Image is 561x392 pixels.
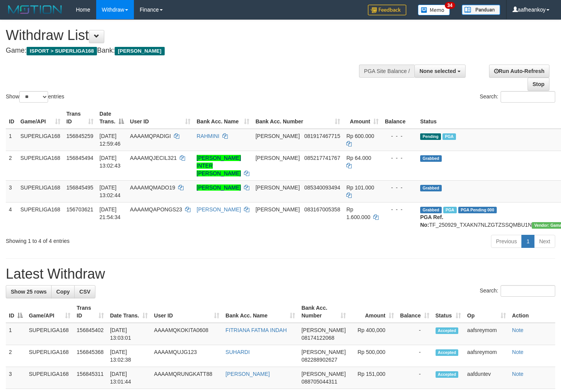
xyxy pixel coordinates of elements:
a: 1 [521,235,534,248]
span: [PERSON_NAME] [301,327,346,333]
a: Run Auto-Refresh [489,65,549,78]
td: SUPERLIGA168 [26,323,73,345]
th: ID: activate to sort column descending [6,301,26,323]
span: Rp 600.000 [346,133,374,139]
span: [DATE] 13:02:43 [100,155,121,169]
img: Button%20Memo.svg [418,5,450,15]
span: Copy 085340093494 to clipboard [304,184,340,191]
a: [PERSON_NAME] INTER [PERSON_NAME] [197,155,241,176]
th: Date Trans.: activate to sort column descending [97,107,127,129]
td: aafduntev [464,367,509,389]
td: SUPERLIGA168 [17,129,63,151]
td: - [397,367,432,389]
span: [PERSON_NAME] [301,349,346,355]
td: SUPERLIGA168 [17,151,63,180]
span: [PERSON_NAME] [301,371,346,377]
span: Rp 1.600.000 [346,206,370,220]
span: Copy 085217741767 to clipboard [304,155,340,161]
h1: Withdraw List [6,28,366,43]
span: Rp 101.000 [346,184,374,191]
span: Marked by aafheankoy [442,133,456,140]
a: [PERSON_NAME] [197,184,241,191]
th: Op: activate to sort column ascending [464,301,509,323]
th: Amount: activate to sort column ascending [349,301,397,323]
a: Stop [528,78,549,91]
span: [PERSON_NAME] [255,206,300,213]
label: Show entries [6,91,64,103]
th: Bank Acc. Number: activate to sort column ascending [298,301,349,323]
span: Grabbed [420,207,442,213]
span: Accepted [436,371,459,378]
td: - [397,345,432,367]
th: Amount: activate to sort column ascending [343,107,382,129]
span: Grabbed [420,185,442,191]
td: 4 [6,202,17,232]
a: CSV [74,285,95,298]
span: 156845494 [67,155,93,161]
td: [DATE] 13:01:44 [107,367,151,389]
div: - - - [385,154,414,162]
span: 156845495 [67,184,93,191]
th: User ID: activate to sort column ascending [151,301,222,323]
div: - - - [385,206,414,213]
span: [DATE] 12:59:46 [100,133,121,147]
div: - - - [385,184,414,191]
span: [PERSON_NAME] [255,184,300,191]
span: 156703621 [67,206,93,213]
span: Copy 08174122068 to clipboard [301,335,334,341]
span: ISPORT > SUPERLIGA168 [27,47,97,55]
td: [DATE] 13:02:38 [107,345,151,367]
select: Showentries [19,91,48,103]
a: Previous [491,235,522,248]
span: PGA Pending [458,207,497,213]
td: SUPERLIGA168 [26,367,73,389]
td: AAAAMQKOKITA0608 [151,323,222,345]
span: Pending [420,133,441,140]
td: 2 [6,345,26,367]
span: [PERSON_NAME] [255,155,300,161]
td: 3 [6,180,17,202]
h1: Latest Withdraw [6,266,555,282]
td: aafsreymom [464,345,509,367]
th: Trans ID: activate to sort column ascending [63,107,97,129]
span: Grabbed [420,155,442,162]
div: - - - [385,132,414,140]
img: MOTION_logo.png [6,4,64,15]
td: Rp 500,000 [349,345,397,367]
td: - [397,323,432,345]
span: Copy 083167005358 to clipboard [304,206,340,213]
td: aafsreymom [464,323,509,345]
td: 156845402 [73,323,107,345]
td: SUPERLIGA168 [26,345,73,367]
span: Copy 081917467715 to clipboard [304,133,340,139]
td: 1 [6,323,26,345]
td: 1 [6,129,17,151]
span: CSV [79,289,90,295]
span: None selected [419,68,456,74]
span: AAAAMQPADIGI [130,133,171,139]
a: Note [512,349,524,355]
th: Bank Acc. Name: activate to sort column ascending [194,107,252,129]
span: Accepted [436,349,459,356]
a: Show 25 rows [6,285,52,298]
span: Rp 64.000 [346,155,371,161]
th: User ID: activate to sort column ascending [127,107,194,129]
span: Copy [56,289,70,295]
span: AAAAMQAPONGS23 [130,206,182,213]
td: SUPERLIGA168 [17,180,63,202]
label: Search: [480,285,555,297]
td: [DATE] 13:03:01 [107,323,151,345]
span: Copy 082288902627 to clipboard [301,357,337,363]
button: None selected [414,65,466,78]
span: 34 [445,2,455,9]
td: SUPERLIGA168 [17,202,63,232]
span: AAAAMQMADO19 [130,184,175,191]
span: [DATE] 21:54:34 [100,206,121,220]
input: Search: [501,285,555,297]
td: Rp 400,000 [349,323,397,345]
label: Search: [480,91,555,103]
td: AAAAMQRUNGKATT88 [151,367,222,389]
th: Bank Acc. Number: activate to sort column ascending [252,107,343,129]
span: [DATE] 13:02:44 [100,184,121,198]
a: [PERSON_NAME] [225,371,270,377]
